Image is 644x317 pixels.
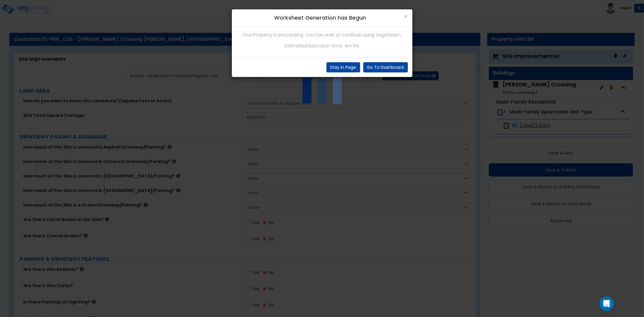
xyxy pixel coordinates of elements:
p: Estimated Execution Time: 4m 15s [236,42,408,50]
p: Your Property is processing. You can wait or continue using Segstream. [236,31,408,39]
button: Go To Dashboard [363,62,408,72]
button: Close [404,13,408,20]
div: Open Intercom Messenger [599,296,614,311]
h4: Worksheet Generation has Begun [236,14,408,22]
span: × [404,12,408,21]
button: Stay In Page [326,62,360,72]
